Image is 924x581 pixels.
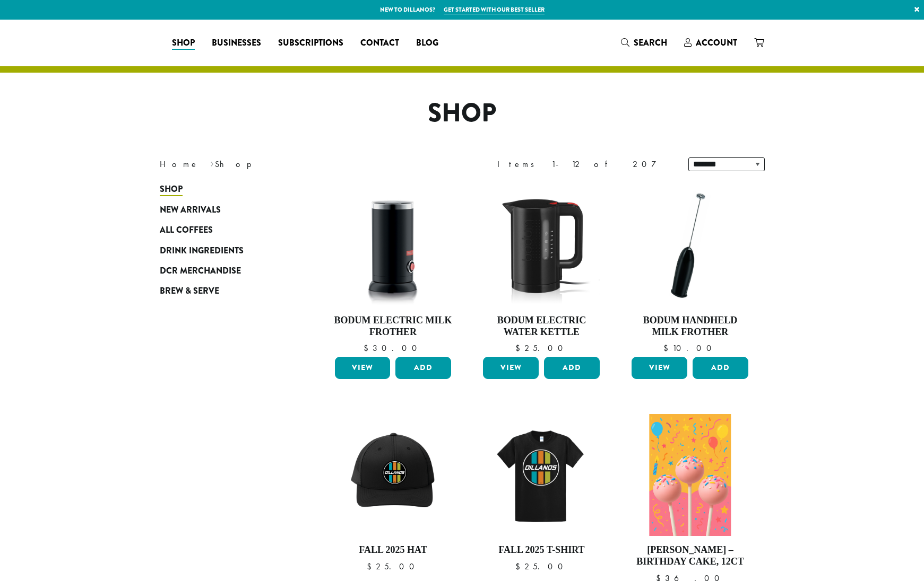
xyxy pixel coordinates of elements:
[663,342,672,354] span: $
[497,158,672,171] div: Items 1-12 of 207
[332,544,454,556] h4: Fall 2025 Hat
[544,357,600,379] button: Add
[335,357,391,379] a: View
[160,220,287,240] a: All Coffees
[629,184,751,353] a: Bodum Handheld Milk Frother $10.00
[152,98,773,129] h1: Shop
[160,179,287,199] a: Shop
[629,544,751,567] h4: [PERSON_NAME] – Birthday Cake, 12ct
[160,244,244,258] span: Drink Ingredients
[332,315,454,338] h4: Bodum Electric Milk Frother
[395,357,451,379] button: Add
[278,37,343,50] span: Subscriptions
[612,34,676,51] a: Search
[160,159,199,170] a: Home
[444,5,545,14] a: Get started with our best seller
[515,342,568,354] bdi: 25.00
[480,184,602,306] img: DP3955.01.png
[629,315,751,338] h4: Bodum Handheld Milk Frother
[367,561,419,572] bdi: 25.00
[483,357,539,379] a: View
[515,342,524,354] span: $
[160,204,221,217] span: New Arrivals
[332,184,454,306] img: DP3954.01-002.png
[160,200,287,220] a: New Arrivals
[172,37,195,50] span: Shop
[416,37,438,50] span: Blog
[693,357,748,379] button: Add
[160,265,241,278] span: DCR Merchandise
[160,183,183,196] span: Shop
[160,224,213,237] span: All Coffees
[650,414,731,536] img: Birthday-Cake.png
[515,561,568,572] bdi: 25.00
[160,281,287,301] a: Brew & Serve
[480,414,602,536] img: DCR-Retro-Three-Strip-Circle-Tee-Fall-WEB-scaled.jpg
[696,37,737,49] span: Account
[212,37,261,50] span: Businesses
[160,158,446,171] nav: Breadcrumb
[480,315,602,338] h4: Bodum Electric Water Kettle
[160,240,287,260] a: Drink Ingredients
[515,561,524,572] span: $
[332,414,454,536] img: DCR-Retro-Three-Strip-Circle-Patch-Trucker-Hat-Fall-WEB-scaled.jpg
[163,34,203,51] a: Shop
[480,184,602,353] a: Bodum Electric Water Kettle $25.00
[332,184,454,353] a: Bodum Electric Milk Frother $30.00
[632,357,687,379] a: View
[480,544,602,556] h4: Fall 2025 T-Shirt
[360,37,399,50] span: Contact
[663,342,716,354] bdi: 10.00
[634,37,667,49] span: Search
[210,154,214,171] span: ›
[367,561,376,572] span: $
[629,184,751,306] img: DP3927.01-002.png
[160,285,219,298] span: Brew & Serve
[160,261,287,281] a: DCR Merchandise
[364,342,373,354] span: $
[364,342,422,354] bdi: 30.00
